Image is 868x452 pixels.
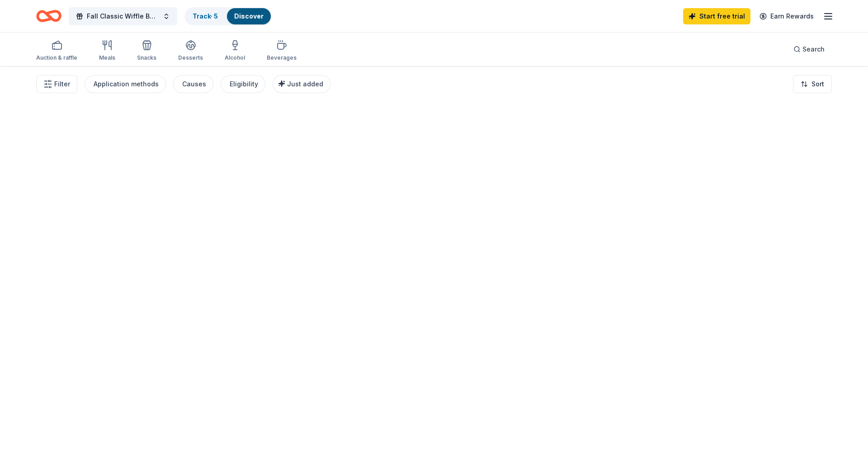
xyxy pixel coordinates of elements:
button: Sort [793,75,832,93]
a: Home [36,5,61,27]
button: Track· 5Discover [184,7,272,25]
button: Application methods [85,75,166,93]
div: Causes [182,79,206,89]
a: Start free trial [683,8,750,24]
div: Desserts [178,54,203,61]
button: Filter [36,75,77,93]
span: Fall Classic Wiffle Ball Tournament [87,11,159,22]
div: Application methods [94,79,159,89]
a: Discover [234,12,264,20]
div: Beverages [267,54,297,61]
div: Auction & raffle [36,54,77,61]
button: Eligibility [221,75,265,93]
button: Search [786,40,832,58]
button: Just added [273,75,330,93]
button: Alcohol [225,36,245,66]
div: Alcohol [225,54,245,61]
a: Earn Rewards [754,8,819,24]
div: Meals [99,54,115,61]
span: Filter [54,79,70,89]
span: Search [802,44,825,55]
button: Fall Classic Wiffle Ball Tournament [69,7,177,25]
span: Sort [811,79,824,89]
button: Causes [173,75,213,93]
a: Track· 5 [193,12,218,20]
span: Just added [287,80,323,88]
button: Desserts [178,36,203,66]
button: Meals [99,36,115,66]
button: Auction & raffle [36,36,77,66]
button: Snacks [137,36,156,66]
button: Beverages [267,36,297,66]
div: Snacks [137,54,156,61]
div: Eligibility [230,79,258,89]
